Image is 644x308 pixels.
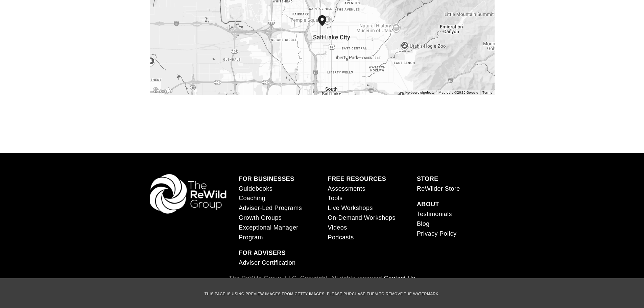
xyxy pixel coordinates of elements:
[151,86,174,95] a: Open this area in Google Maps (opens a new window)
[328,175,386,182] strong: FREE RESOURCES
[150,274,495,283] p: The ReWild Group, LLC, Copyright. All rights reserved.
[315,13,337,40] div: Radisson Hotel 215 West South Temple Street Salt Lake City, UT, 84101, United States
[438,91,478,94] span: Map data ©2025 Google
[328,174,386,184] a: FREE RESOURCES
[417,201,439,208] strong: ABOUT
[328,203,373,213] a: Live Workshops
[405,90,434,95] button: Keyboard shortcuts
[239,175,294,182] strong: FOR BUSINESSES
[239,258,295,268] a: Adviser Certification
[417,184,460,194] a: ReWilder Store
[239,224,299,241] span: Exceptional Manager Program
[328,233,354,242] a: Podcasts
[239,223,316,242] a: Exceptional Manager Program
[482,91,493,94] a: Terms
[328,184,365,194] a: Assessments
[239,213,282,223] a: Growth Groups
[417,174,438,184] a: STORE
[239,193,265,203] a: Coaching
[417,229,457,239] a: Privacy Policy
[239,184,272,194] a: Guidebooks
[328,213,395,223] a: On-Demand Workshops
[151,86,174,95] img: Google
[417,199,439,209] a: ABOUT
[239,214,282,221] span: Growth Groups
[239,174,294,184] a: FOR BUSINESSES
[417,209,452,219] a: Testimonials
[328,193,342,203] a: Tools
[417,175,438,182] strong: STORE
[328,223,347,233] a: Videos
[205,292,440,296] span: This page is using preview images from Getty Images. Please purchase them to remove the watermark.
[239,248,286,258] a: FOR ADVISERS
[384,274,415,283] a: Contact Us
[239,203,302,213] a: Adviser-Led Programs
[417,219,430,229] a: Blog
[239,250,286,256] strong: FOR ADVISERS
